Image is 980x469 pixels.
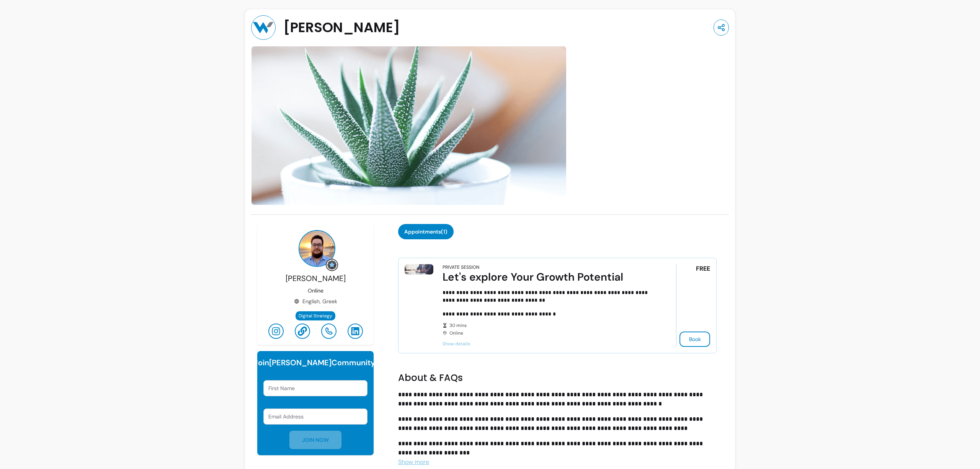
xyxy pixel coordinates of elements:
[443,322,655,336] div: Online
[286,273,346,283] span: [PERSON_NAME]
[398,224,454,239] button: Appointments(1)
[449,322,655,328] span: 30 mins
[268,413,363,420] input: Email Address
[308,287,323,294] p: Online
[696,264,710,273] span: FREE
[283,20,400,35] span: [PERSON_NAME]
[443,270,655,284] div: Let's explore Your Growth Potential
[254,357,377,368] h6: Join [PERSON_NAME] Community!
[405,264,433,275] img: Let's explore Your Growth Potential
[299,313,332,319] span: Digital Strategy
[299,230,335,267] img: Provider image
[679,332,710,347] button: Book
[251,15,276,40] img: Provider image
[398,458,429,466] span: Show more
[327,260,336,270] img: Grow
[251,46,567,205] img: image-0
[294,297,337,305] div: English, Greek
[398,372,717,384] h2: About & FAQs
[268,384,363,392] input: First Name
[443,341,655,347] span: Show details
[443,264,479,270] div: Private Session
